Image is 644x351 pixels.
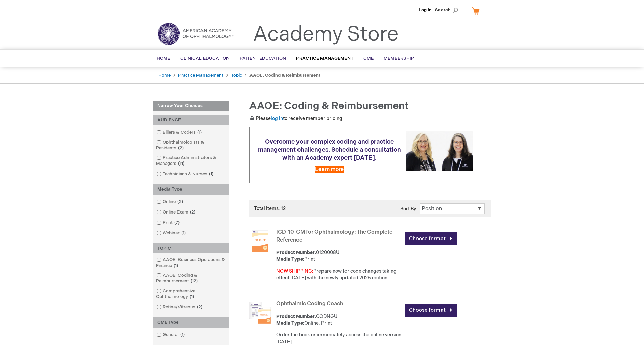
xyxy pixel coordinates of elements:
strong: Media Type: [276,256,304,262]
a: Home [158,73,171,78]
a: Choose format [405,232,457,245]
span: 2 [188,209,197,215]
strong: AAOE: Coding & Reimbursement [249,73,320,78]
img: Schedule a consultation with an Academy expert today [406,131,473,171]
a: AAOE: Business Operations & Finance1 [155,257,227,269]
span: 1 [172,263,180,268]
a: Webinar1 [155,230,188,236]
a: Choose format [405,304,457,317]
a: Retina/Vitreous2 [155,304,205,310]
span: 2 [176,145,185,151]
font: NOW SHIPPING: [276,268,313,274]
a: Learn more [315,166,344,173]
span: Patient Education [240,56,286,61]
span: Membership [384,56,414,61]
span: CME [363,56,374,61]
div: TOPIC [153,243,229,254]
span: 1 [188,294,196,299]
a: log in [271,116,283,121]
span: Overcome your complex coding and practice management challenges. Schedule a consultation with an ... [258,138,401,161]
a: Ophthalmic Coding Coach [276,301,343,307]
a: ICD-10-CM for Ophthalmology: The Complete Reference [276,229,392,243]
a: Ophthalmologists & Residents2 [155,139,227,151]
div: AUDIENCE [153,115,229,125]
span: AAOE: Coding & Reimbursement [249,100,409,112]
a: Online Exam2 [155,209,198,216]
a: General1 [155,332,187,338]
a: Practice Management [178,73,223,78]
span: 7 [173,220,181,225]
a: Print7 [155,220,182,226]
img: ICD-10-CM for Ophthalmology: The Complete Reference [249,230,271,252]
span: 2 [195,304,204,310]
strong: Product Number: [276,314,316,319]
span: 12 [189,278,199,284]
a: Billers & Coders1 [155,129,205,136]
span: 11 [176,161,186,166]
span: Practice Management [296,56,353,61]
div: Prepare now for code changes taking effect [DATE] with the newly updated 2026 edition. [276,268,402,281]
strong: Narrow Your Choices [153,101,229,111]
span: Search [435,3,461,17]
span: 1 [207,171,215,177]
a: Technicians & Nurses1 [155,171,216,177]
a: Log In [419,7,432,13]
a: Practice Administrators & Managers11 [155,155,227,167]
a: Academy Store [253,22,399,47]
a: Online3 [155,199,186,205]
span: Total items: 12 [254,206,286,211]
div: 0120008U Print [276,249,402,263]
div: Media Type [153,184,229,195]
strong: Media Type: [276,320,304,326]
img: Ophthalmic Coding Coach [249,302,271,324]
strong: Product Number: [276,250,316,255]
span: Clinical Education [180,56,230,61]
a: AAOE: Coding & Reimbursement12 [155,272,227,284]
a: Topic [231,73,242,78]
span: 1 [178,332,186,337]
span: 1 [180,230,187,236]
span: Please to receive member pricing [249,116,342,121]
span: Home [157,56,170,61]
a: Comprehensive Ophthalmology1 [155,288,227,300]
span: 3 [176,199,185,204]
div: Order the book or immediately access the online version [DATE]. [276,332,402,345]
span: 1 [196,130,204,135]
label: Sort By [400,206,416,212]
div: CME Type [153,317,229,328]
div: CODNGU Online, Print [276,313,402,327]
